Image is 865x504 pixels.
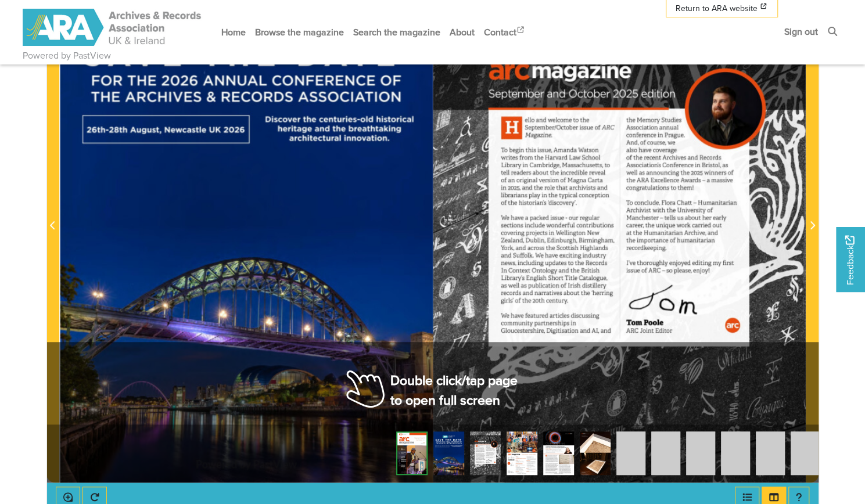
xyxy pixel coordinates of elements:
img: tIeyhm6QgE5S90ydpKWlpaWlpaWlpaWlpaWlpaWlpaWlpaWlpaWlpaWlpaWlpaWlpaWlpaWl9bi15hIC+l3eCcAAAAAASUVOR... [686,431,715,475]
a: Powered by PastView [23,49,111,63]
img: 804299796251c8511e4e3e5169c6e282ec9092bcc55866253ba5cb5bcc391c99 [507,431,537,475]
a: About [445,17,479,48]
img: tIeyhm6QgE5S90ydpKWlpaWlpaWlpaWlpaWlpaWlpaWlpaWlpaWlpaWlpaWlpaWlpaWlpaWl9bi15hIC+l3eCcAAAAAASUVOR... [616,431,645,475]
img: tIeyhm6QgE5S90ydpKWlpaWlpaWlpaWlpaWlpaWlpaWlpaWlpaWlpaWlpaWlpaWlpaWlpaWl9bi15hIC+l3eCcAAAAAASUVOR... [721,431,750,475]
img: 804299796251c8511e4e3e5169c6e282ec9092bcc55866253ba5cb5bcc391c99 [580,431,611,475]
img: 804299796251c8511e4e3e5169c6e282ec9092bcc55866253ba5cb5bcc391c99 [396,431,428,475]
a: Sign out [780,16,823,47]
img: tIeyhm6QgE5S90ydpKWlpaWlpaWlpaWlpaWlpaWlpaWlpaWlpaWlpaWlpaWlpaWlpaWlpaWl9bi15hIC+l3eCcAAAAAASUVOR... [791,431,820,475]
img: 804299796251c8511e4e3e5169c6e282ec9092bcc55866253ba5cb5bcc391c99 [433,431,464,475]
a: ARA - ARC Magazine | Powered by PastView logo [23,2,203,53]
a: Browse the magazine [250,17,349,48]
span: Feedback [843,235,857,285]
a: Home [217,17,250,48]
a: Contact [479,17,530,48]
a: Would you like to provide feedback? [836,227,865,292]
a: Search the magazine [349,17,445,48]
img: tIeyhm6QgE5S90ydpKWlpaWlpaWlpaWlpaWlpaWlpaWlpaWlpaWlpaWlpaWlpaWlpaWlpaWl9bi15hIC+l3eCcAAAAAASUVOR... [756,431,785,475]
span: Return to ARA website [676,2,758,15]
img: 804299796251c8511e4e3e5169c6e282ec9092bcc55866253ba5cb5bcc391c99 [543,431,574,475]
img: tIeyhm6QgE5S90ydpKWlpaWlpaWlpaWlpaWlpaWlpaWlpaWlpaWlpaWlpaWlpaWlpaWlpaWl9bi15hIC+l3eCcAAAAAASUVOR... [651,431,680,475]
img: 804299796251c8511e4e3e5169c6e282ec9092bcc55866253ba5cb5bcc391c99 [470,431,501,475]
img: ARA - ARC Magazine | Powered by PastView [23,9,203,46]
